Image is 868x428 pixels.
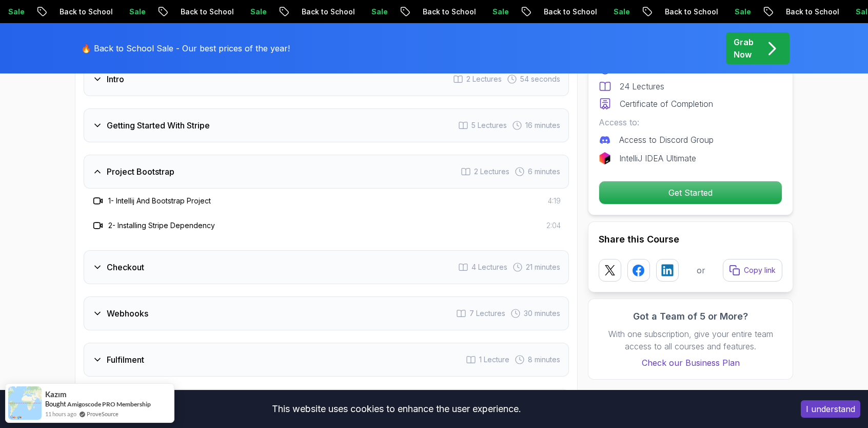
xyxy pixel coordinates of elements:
h2: Share this Course [599,232,782,247]
a: Amigoscode PRO Membership [67,400,151,408]
p: Back to School [48,7,118,17]
span: 21 minutes [526,262,560,272]
span: Kazım [45,390,67,399]
p: Back to School [169,7,239,17]
button: Get Started [599,181,782,204]
p: Sale [723,7,756,17]
h3: Checkout [107,261,144,273]
span: Bought [45,400,66,408]
span: 11 hours ago [45,410,76,418]
p: Get Started [599,181,782,204]
button: Outro3 Lectures 2 minutes [84,389,569,423]
span: 30 minutes [524,308,560,319]
span: 1 Lecture [479,355,509,365]
p: Sale [239,7,272,17]
h3: Webhooks [107,307,148,320]
p: With one subscription, give your entire team access to all courses and features. [599,328,782,352]
p: Access to Discord Group [619,134,714,146]
h3: 1 - Intellij And Bootstrap Project [108,196,211,206]
p: Back to School [775,7,844,17]
p: or [697,264,705,276]
p: Back to School [411,7,481,17]
div: This website uses cookies to enhance the user experience. [8,398,785,420]
span: 2 Lectures [466,74,502,84]
p: Back to School [290,7,360,17]
p: Grab Now [734,36,754,61]
h3: Fulfilment [107,353,144,366]
span: 4 Lectures [471,262,507,272]
h3: Project Bootstrap [107,165,174,178]
span: 7 Lectures [469,308,505,319]
button: Getting Started With Stripe5 Lectures 16 minutes [84,108,569,142]
p: Back to School [532,7,602,17]
img: jetbrains logo [599,152,611,164]
button: Accept cookies [801,400,860,418]
p: Access to: [599,116,782,128]
h3: Got a Team of 5 or More? [599,309,782,324]
button: Project Bootstrap2 Lectures 6 minutes [84,155,569,189]
span: 5 Lectures [471,120,507,131]
span: 8 minutes [528,355,560,365]
span: 54 seconds [520,74,560,84]
p: Certificate of Completion [620,98,713,110]
p: IntelliJ IDEA Ultimate [619,152,696,164]
p: Sale [481,7,514,17]
p: Sale [602,7,635,17]
p: Sale [118,7,151,17]
span: 2:04 [546,220,561,231]
a: ProveSource [87,410,119,418]
span: 2 Lectures [474,166,509,177]
img: provesource social proof notification image [8,386,42,420]
h3: Getting Started With Stripe [107,119,210,132]
button: Fulfilment1 Lecture 8 minutes [84,343,569,377]
span: 4:19 [548,196,561,206]
h3: 2 - Installing Stripe Dependency [108,220,215,231]
h3: Intro [107,73,124,85]
p: Copy link [744,265,776,275]
p: 🔥 Back to School Sale - Our best prices of the year! [81,42,290,54]
p: Sale [360,7,393,17]
p: Back to School [654,7,723,17]
span: 6 minutes [528,166,560,177]
button: Copy link [723,259,782,282]
button: Checkout4 Lectures 21 minutes [84,250,569,284]
span: 16 minutes [525,120,560,131]
p: 24 Lectures [620,80,664,92]
button: Intro2 Lectures 54 seconds [84,62,569,96]
a: Check our Business Plan [599,357,782,369]
button: Webhooks7 Lectures 30 minutes [84,296,569,330]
